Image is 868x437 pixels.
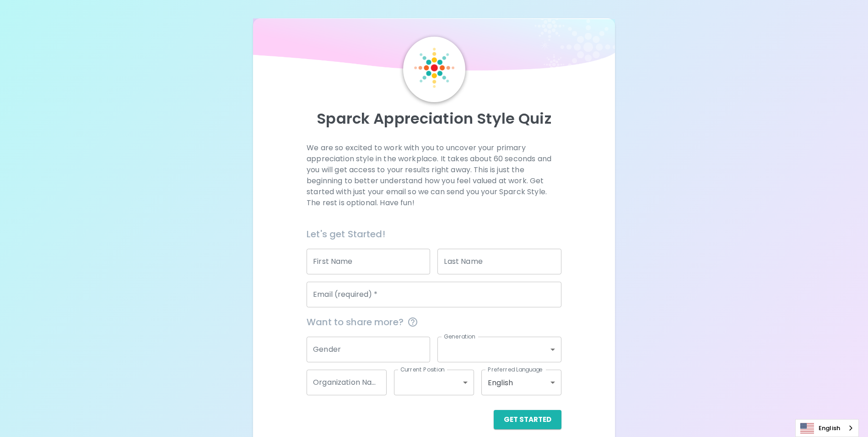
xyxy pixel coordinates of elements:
h6: Let's get Started! [307,227,561,241]
svg: This information is completely confidential and only used for aggregated appreciation studies at ... [407,317,418,328]
label: Preferred Language [488,366,543,373]
img: wave [253,18,615,75]
button: Get Started [494,410,561,429]
a: English [796,420,858,437]
aside: Language selected: English [795,419,859,437]
div: Language [795,419,859,437]
img: Sparck Logo [414,48,454,88]
span: Want to share more? [307,315,561,329]
label: Current Position [400,366,445,373]
div: English [481,370,561,395]
p: We are so excited to work with you to uncover your primary appreciation style in the workplace. I... [307,142,561,208]
p: Sparck Appreciation Style Quiz [264,109,604,128]
label: Generation [444,333,475,340]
